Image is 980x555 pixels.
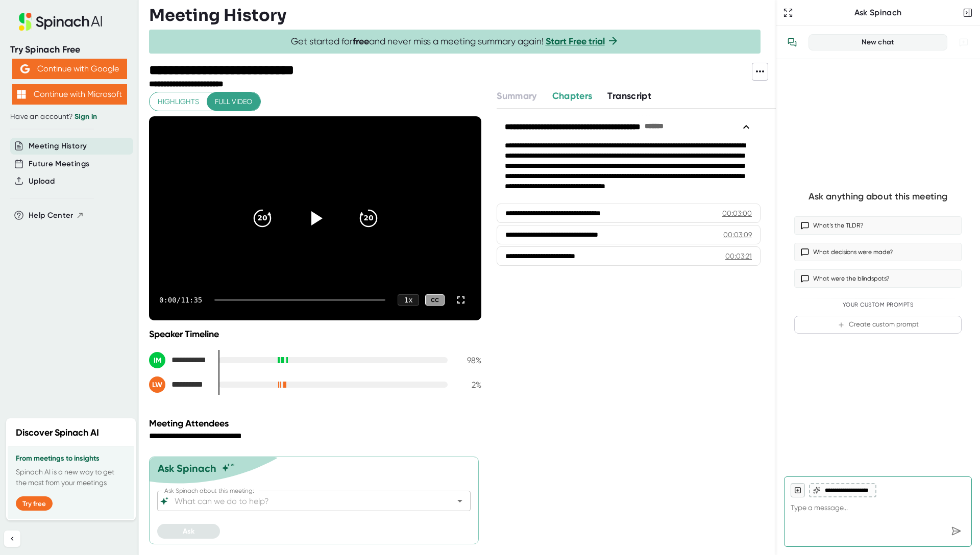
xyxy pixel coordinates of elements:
span: Highlights [158,95,199,108]
span: Chapters [552,90,593,102]
div: New chat [815,38,941,47]
div: IM [149,352,165,368]
div: Have an account? [10,112,129,121]
button: Continue with Microsoft [12,84,127,105]
button: What decisions were made? [794,243,962,261]
input: What can we do to help? [173,494,437,508]
button: Try free [16,496,53,511]
button: Create custom prompt [794,316,962,334]
a: Sign in [75,112,97,121]
span: Get started for and never miss a meeting summary again! [291,36,619,47]
button: Expand to Ask Spinach page [781,6,795,20]
div: Ishan Mitra [149,352,210,368]
div: Try Spinach Free [10,44,129,56]
span: Transcript [607,90,651,102]
button: What were the blindspots? [794,269,962,288]
div: Speaker Timeline [149,329,481,340]
p: Spinach AI is a new way to get the most from your meetings [16,467,126,488]
button: Ask [157,524,220,539]
h3: From meetings to insights [16,455,126,463]
a: Start Free trial [546,36,605,47]
b: free [353,36,369,47]
div: 00:03:09 [723,230,752,240]
div: 00:03:21 [725,251,752,261]
span: Ask [183,527,194,536]
div: Ask Spinach [158,462,216,474]
span: Full video [215,95,252,108]
div: 1 x [398,294,419,306]
button: Full video [207,92,260,111]
div: Your Custom Prompts [794,301,962,309]
div: Leah Weiss [149,376,210,393]
div: 00:03:00 [722,208,752,218]
button: Collapse sidebar [4,531,20,547]
div: 98 % [456,356,481,365]
button: Summary [497,89,536,103]
button: Transcript [607,89,651,103]
button: What’s the TLDR? [794,216,962,235]
h2: Discover Spinach AI [16,426,99,440]
div: Ask Spinach [795,8,961,18]
span: Help Center [29,210,73,221]
span: Summary [497,90,536,102]
div: Send message [947,522,965,540]
div: CC [425,294,445,306]
button: Future Meetings [29,158,89,170]
div: Meeting Attendees [149,418,484,429]
button: Close conversation sidebar [961,6,975,20]
button: Open [453,494,467,508]
div: LW [149,376,165,393]
button: Continue with Google [12,59,127,79]
button: Highlights [150,92,207,111]
h3: Meeting History [149,6,286,25]
img: Aehbyd4JwY73AAAAAElFTkSuQmCC [20,64,30,73]
div: Ask anything about this meeting [808,191,947,203]
button: Help Center [29,210,84,221]
button: Upload [29,175,55,187]
button: Meeting History [29,140,87,152]
button: View conversation history [782,32,802,53]
div: 2 % [456,380,481,390]
div: 0:00 / 11:35 [159,296,202,304]
button: Chapters [552,89,593,103]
